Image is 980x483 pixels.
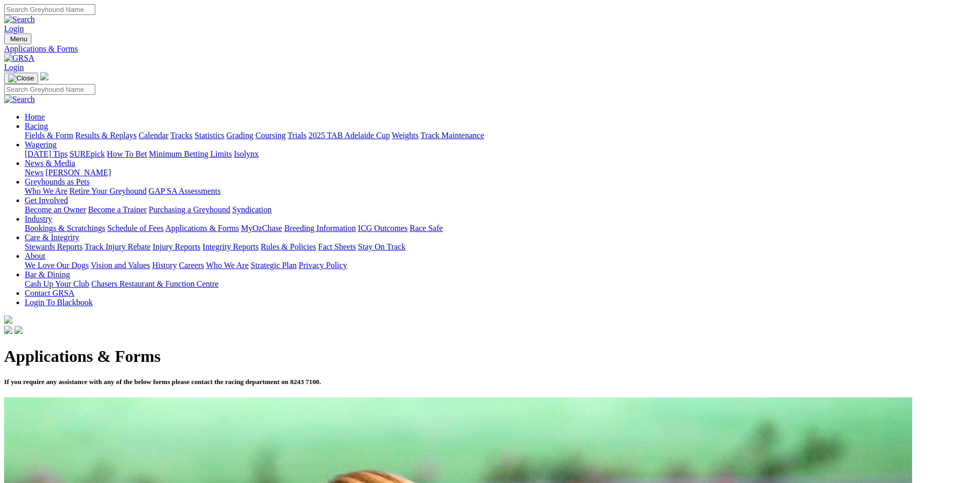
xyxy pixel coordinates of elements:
a: Privacy Policy [299,261,347,270]
img: twitter.svg [14,326,23,334]
div: Get Involved [25,205,976,214]
div: Care & Integrity [25,242,976,252]
a: About [25,252,45,260]
a: Stewards Reports [25,242,82,251]
a: Racing [25,122,48,130]
a: We Love Our Dogs [25,261,89,270]
a: Integrity Reports [202,242,259,251]
button: Toggle navigation [4,34,31,44]
input: Search [4,4,95,15]
a: Industry [25,214,52,223]
a: ICG Outcomes [358,224,407,232]
h5: If you require any assistance with any of the below forms please contact the racing department on... [4,378,976,386]
a: How To Bet [107,149,147,158]
a: 2025 TAB Adelaide Cup [308,131,390,140]
a: Fields & Form [25,131,73,140]
a: Track Maintenance [421,131,484,140]
a: [DATE] Tips [25,149,67,158]
a: Isolynx [234,149,259,158]
a: News & Media [25,159,75,168]
a: Bar & Dining [25,270,70,279]
a: Contact GRSA [25,289,74,297]
a: News [25,168,43,177]
a: Stay On Track [358,242,405,251]
div: News & Media [25,168,976,177]
a: Race Safe [409,224,442,232]
img: logo-grsa-white.png [4,315,12,324]
div: Industry [25,224,976,233]
a: Tracks [170,131,193,140]
a: Login [4,63,24,72]
div: About [25,261,976,270]
a: Retire Your Greyhound [70,187,147,195]
a: Become an Owner [25,205,86,214]
a: Results & Replays [75,131,136,140]
a: GAP SA Assessments [149,187,221,195]
img: GRSA [4,54,35,63]
h1: Applications & Forms [4,347,976,366]
a: Vision and Values [91,261,150,270]
a: Trials [287,131,306,140]
a: Track Injury Rebate [84,242,150,251]
a: Minimum Betting Limits [149,149,232,158]
a: MyOzChase [241,224,282,232]
a: Applications & Forms [4,44,976,54]
a: [PERSON_NAME] [45,168,111,177]
a: Wagering [25,140,57,149]
a: Who We Are [206,261,249,270]
a: Login To Blackbook [25,298,93,307]
img: Search [4,15,35,24]
img: Close [8,74,34,82]
div: Racing [25,131,976,140]
div: Bar & Dining [25,279,976,289]
a: Greyhounds as Pets [25,177,90,186]
button: Toggle navigation [4,73,38,84]
a: Home [25,112,45,121]
a: Strategic Plan [251,261,297,270]
img: facebook.svg [4,326,12,334]
input: Search [4,84,95,95]
a: Breeding Information [284,224,356,232]
a: Calendar [139,131,168,140]
img: logo-grsa-white.png [40,72,48,80]
a: Syndication [232,205,271,214]
a: Weights [392,131,419,140]
a: Applications & Forms [165,224,239,232]
a: SUREpick [70,149,105,158]
a: Who We Are [25,187,67,195]
a: Schedule of Fees [107,224,163,232]
a: Cash Up Your Club [25,279,89,288]
a: Grading [227,131,253,140]
div: Wagering [25,149,976,159]
a: Careers [179,261,204,270]
a: Bookings & Scratchings [25,224,105,232]
a: Coursing [255,131,286,140]
a: Injury Reports [152,242,200,251]
a: Purchasing a Greyhound [149,205,230,214]
a: Login [4,24,24,33]
span: Menu [10,35,27,43]
img: Search [4,95,35,104]
a: Become a Trainer [88,205,147,214]
a: Fact Sheets [318,242,356,251]
a: Chasers Restaurant & Function Centre [91,279,218,288]
a: Rules & Policies [261,242,316,251]
div: Greyhounds as Pets [25,187,976,196]
a: Statistics [195,131,225,140]
a: Care & Integrity [25,233,79,242]
a: Get Involved [25,196,68,205]
a: History [152,261,177,270]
